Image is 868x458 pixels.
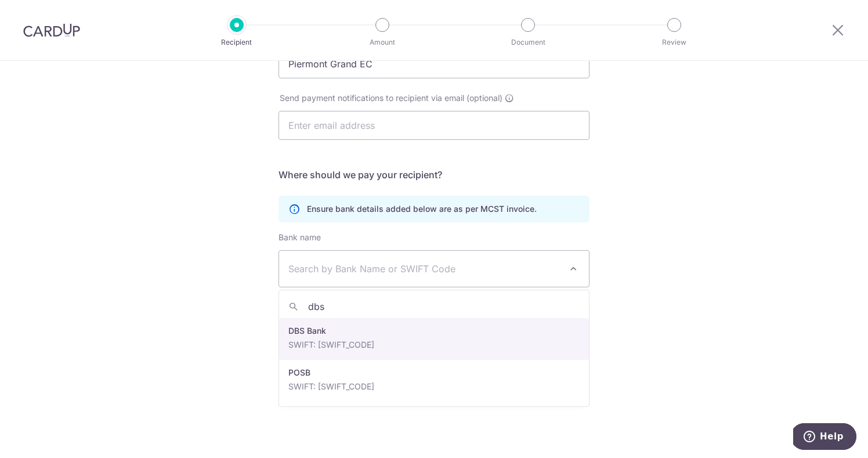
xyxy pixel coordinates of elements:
p: SWIFT: [SWIFT_CODE] [288,381,580,392]
p: Amount [339,37,425,48]
iframe: Opens a widget where you can find more information [793,423,856,452]
p: Document [485,37,571,48]
p: Review [631,37,717,48]
p: Ensure bank details added below are as per MCST invoice. [307,203,537,215]
span: Help [27,8,50,19]
p: Recipient [194,37,280,48]
p: SWIFT: [SWIFT_CODE] [288,339,580,351]
label: Bank name [279,232,321,243]
h5: Where should we pay your recipient? [279,168,589,182]
p: POSB [288,367,580,378]
img: CardUp [23,23,80,37]
p: DBS Bank [288,325,580,337]
span: Search by Bank Name or SWIFT Code [288,262,561,276]
span: Send payment notifications to recipient via email (optional) [280,92,502,104]
input: Enter email address [279,111,589,140]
